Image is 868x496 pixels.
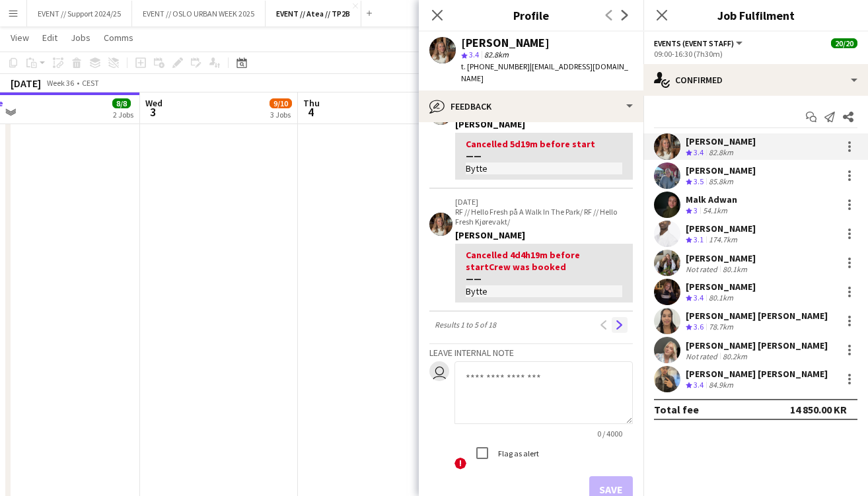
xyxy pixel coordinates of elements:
span: 9/10 [270,98,292,108]
span: Edit [42,32,57,44]
span: | [EMAIL_ADDRESS][DOMAIN_NAME] [461,61,628,83]
div: 85.8km [706,176,736,188]
a: Edit [37,29,63,46]
span: 3.4 [694,293,704,302]
h3: Profile [419,7,643,24]
div: [PERSON_NAME] [686,281,756,293]
div: Cancelled 5d19m before start [466,138,622,162]
span: 3 [143,104,163,120]
div: Not rated [686,351,720,361]
span: Week 36 [44,78,77,88]
span: 3.4 [469,50,479,59]
div: [PERSON_NAME] [461,37,550,49]
h3: Job Fulfilment [643,7,868,24]
div: Bytte [466,162,622,174]
button: EVENT // Atea // TP2B [266,1,361,26]
div: 14 850.00 KR [790,403,847,416]
span: Comms [104,32,133,44]
p: [DATE] [455,197,633,207]
span: View [11,32,29,44]
div: Not rated [686,264,720,274]
div: Malk Adwan [686,194,737,205]
span: 3.1 [694,234,704,244]
div: 54.1km [700,205,730,217]
span: 3.6 [694,322,704,332]
div: [PERSON_NAME] [PERSON_NAME] [686,339,828,351]
span: 3.4 [694,147,704,157]
span: ! [454,458,466,470]
span: 3.5 [694,176,704,186]
div: 174.7km [706,234,740,246]
a: Comms [98,29,139,46]
span: Thu [303,97,320,109]
div: [PERSON_NAME] [686,135,756,147]
div: 80.1km [706,293,736,304]
div: [PERSON_NAME] [455,118,633,130]
div: Confirmed [643,64,868,96]
button: EVENT // OSLO URBAN WEEK 2025 [132,1,266,26]
div: 80.2km [720,351,750,361]
span: 0 / 4000 [587,429,633,439]
span: 4 [301,104,320,120]
button: EVENT // Support 2024/25 [27,1,132,26]
div: Cancelled 4d4h19m before start Crew was booked [466,249,622,285]
span: 8/8 [112,98,131,108]
label: Flag as alert [495,448,539,458]
div: [PERSON_NAME] [686,252,756,264]
div: 82.8km [706,147,736,159]
a: Jobs [65,29,96,46]
span: 3.4 [694,380,704,390]
div: Feedback [419,90,643,122]
span: 20/20 [831,38,857,48]
a: View [5,29,34,46]
span: t. [PHONE_NUMBER] [461,61,530,71]
p: RF // Hello Fresh på A Walk In The Park/ RF // Hello Fresh Kjørevakt/ [455,207,633,227]
div: 3 Jobs [270,110,291,120]
span: Wed [145,97,163,109]
span: 3 [694,205,698,215]
div: [PERSON_NAME] [PERSON_NAME] [686,368,828,380]
div: Bytte [466,285,622,297]
span: Results 1 to 5 of 18 [429,320,501,330]
button: Events (Event Staff) [654,38,744,48]
h3: Leave internal note [429,347,633,359]
span: 82.8km [482,50,511,59]
div: 78.7km [706,322,736,333]
span: Events (Event Staff) [654,38,734,48]
div: [PERSON_NAME] [PERSON_NAME] [686,310,828,322]
div: [PERSON_NAME] [455,229,633,241]
span: Jobs [71,32,90,44]
div: 09:00-16:30 (7h30m) [654,49,857,59]
div: Total fee [654,403,699,416]
div: 84.9km [706,380,736,391]
div: 2 Jobs [113,110,133,120]
div: [DATE] [11,77,41,90]
div: 80.1km [720,264,750,274]
div: CEST [82,78,99,88]
div: [PERSON_NAME] [686,223,756,234]
div: [PERSON_NAME] [686,164,756,176]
